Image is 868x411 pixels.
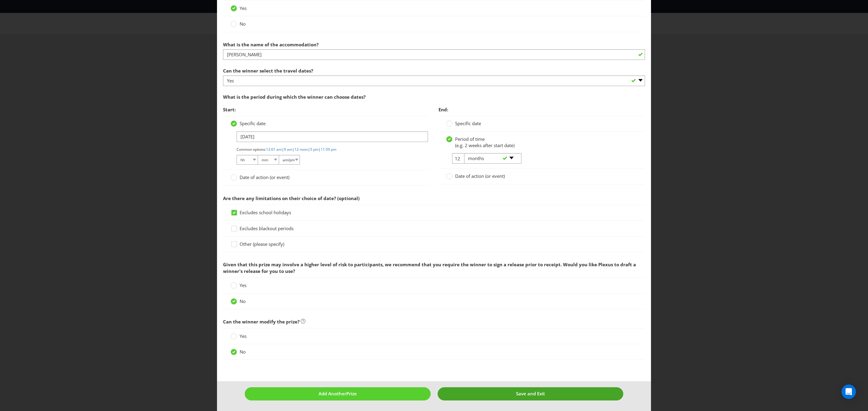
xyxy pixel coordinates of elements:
span: Date of action (or event) [240,174,289,180]
input: DD/MM/YY [237,131,428,142]
span: No [240,349,246,355]
span: | [282,147,284,152]
span: Yes [240,5,247,11]
a: 9 am [284,147,292,152]
span: No [240,298,246,304]
span: Excludes blackout periods [240,225,294,231]
a: 5 pm [310,147,319,152]
span: | [308,147,310,152]
span: Yes [240,282,247,288]
span: Date of action (or event) [455,173,505,179]
span: Are there any limitations on their choice of date? (optional) [223,195,360,201]
span: Save and Exit [516,391,545,397]
span: Yes [240,333,247,339]
span: Specific date [455,120,481,126]
span: What is the name of the accommodation? [223,42,319,48]
span: | [319,147,321,152]
span: Add Another [319,391,346,397]
span: | [292,147,294,152]
span: Period of time [455,136,485,142]
a: 11:59 pm [321,147,336,152]
span: Other (please specify) [240,241,284,247]
span: What is the period during which the winner can choose dates? [223,94,366,100]
div: Open Intercom Messenger [841,385,856,399]
span: Given that this prize may involve a higher level of risk to participants, we recommend that you r... [223,261,636,274]
span: Prize [346,391,357,397]
span: Start: [223,107,236,113]
button: Add AnotherPrize [245,387,431,400]
button: Save and Exit [438,387,624,400]
span: No [240,21,246,27]
span: Common options: [237,147,266,152]
span: Specific date [240,120,266,126]
a: 12:01 am [266,147,282,152]
a: 12 noon [294,147,308,152]
span: (e.g. 2 weeks after start date) [455,142,514,148]
span: End: [439,107,448,113]
span: Can the winner select the travel dates? [223,68,313,74]
span: Excludes school holidays [240,209,291,215]
span: Can the winner modify the prize? [223,319,300,325]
